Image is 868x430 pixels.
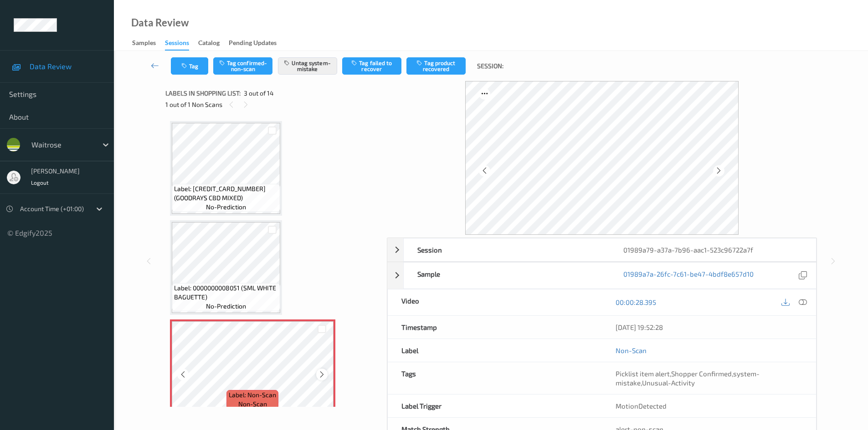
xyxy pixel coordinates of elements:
div: MotionDetected [602,395,816,417]
a: Sessions [165,37,198,51]
button: Tag [171,57,208,75]
span: no-prediction [206,202,246,212]
div: Session [404,238,610,261]
span: Shopper Confirmed [671,369,732,378]
div: Session01989a79-a37a-7b96-aac1-523c96722a7f [387,238,817,262]
a: Non-Scan [616,346,647,355]
a: 00:00:28.395 [616,298,656,307]
div: Label [388,339,602,362]
span: Labels in shopping list: [165,89,241,98]
span: Label: 0000000008051 (SML WHITE BAGUETTE) [174,283,278,302]
div: 1 out of 1 Non Scans [165,99,380,110]
div: [DATE] 19:52:28 [616,323,802,332]
a: Pending Updates [229,37,286,50]
div: Sessions [165,38,189,51]
div: Timestamp [388,316,602,339]
button: Tag confirmed-non-scan [213,57,272,75]
div: Pending Updates [229,38,277,50]
span: Session: [477,61,503,71]
button: Tag product recovered [406,57,466,75]
span: Unusual-Activity [642,379,695,387]
div: Label Trigger [388,395,602,417]
div: 01989a79-a37a-7b96-aac1-523c96722a7f [610,238,816,261]
span: no-prediction [206,302,246,311]
div: Catalog [198,38,220,50]
div: Tags [388,362,602,394]
span: system-mistake [616,369,760,387]
a: 01989a7a-26fc-7c61-be47-4bdf8e657d10 [623,269,754,282]
a: Catalog [198,37,229,50]
span: non-scan [238,400,267,409]
div: Data Review [131,18,189,27]
a: Samples [132,37,165,50]
div: Video [388,289,602,315]
div: Samples [132,38,156,50]
span: Label: Non-Scan [229,390,276,400]
div: Sample [404,263,610,288]
button: Untag system-mistake [278,57,337,75]
span: 3 out of 14 [244,89,274,98]
span: Picklist item alert [616,369,670,378]
button: Tag failed to recover [342,57,401,75]
span: , , , [616,369,760,387]
span: Label: [CREDIT_CARD_NUMBER] (GOODRAYS CBD MIXED) [174,184,278,202]
div: Sample01989a7a-26fc-7c61-be47-4bdf8e657d10 [387,262,817,289]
